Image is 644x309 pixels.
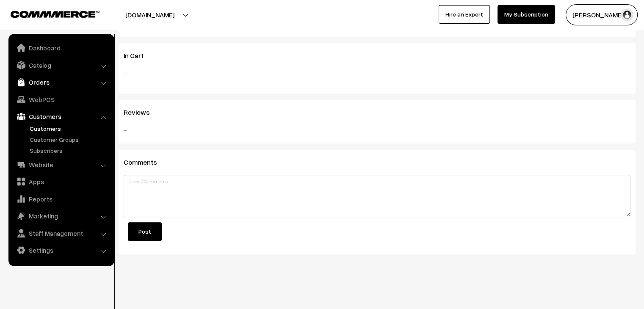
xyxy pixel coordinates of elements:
[14,22,20,29] img: website_grey.svg
[11,208,111,223] a: Marketing
[32,50,76,55] div: Domain Overview
[124,68,630,78] p: -
[11,11,100,17] img: COMMMERCE
[96,4,204,25] button: [DOMAIN_NAME]
[28,124,111,133] a: Customers
[11,40,111,55] a: Dashboard
[28,146,111,155] a: Subscribers
[11,109,111,124] a: Customers
[439,5,490,24] a: Hire an Expert
[11,92,111,107] a: WebPOS
[24,14,41,20] div: v 4.0.25
[11,243,111,258] a: Settings
[22,22,93,29] div: Domain: [DOMAIN_NAME]
[124,125,630,135] div: -
[84,49,91,56] img: tab_keywords_by_traffic_grey.svg
[11,157,111,172] a: Website
[14,14,20,20] img: logo_orange.svg
[124,108,160,116] span: Reviews
[11,8,85,19] a: COMMMERCE
[621,8,633,21] img: user
[11,58,111,73] a: Catalog
[124,51,154,60] span: In Cart
[11,174,111,189] a: Apps
[11,74,111,90] a: Orders
[28,135,111,144] a: Customer Groups
[11,226,111,241] a: Staff Management
[23,49,30,56] img: tab_domain_overview_orange.svg
[94,50,143,55] div: Keywords by Traffic
[11,191,111,207] a: Reports
[124,158,167,166] span: Comments
[566,4,638,25] button: [PERSON_NAME]…
[498,5,555,24] a: My Subscription
[128,222,162,241] button: Post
